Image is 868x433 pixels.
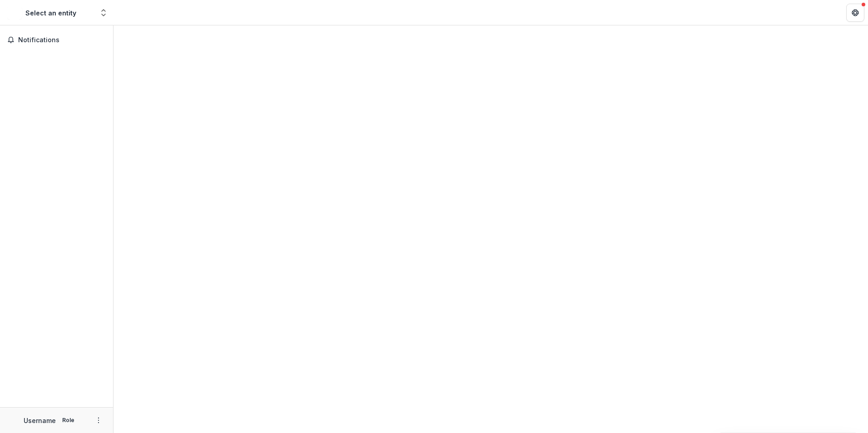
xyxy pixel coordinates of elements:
[93,415,104,426] button: More
[18,36,106,44] span: Notifications
[4,33,109,47] button: Notifications
[24,416,56,425] p: Username
[97,4,110,22] button: Open entity switcher
[59,416,77,424] p: Role
[846,4,864,22] button: Get Help
[25,8,76,18] div: Select an entity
